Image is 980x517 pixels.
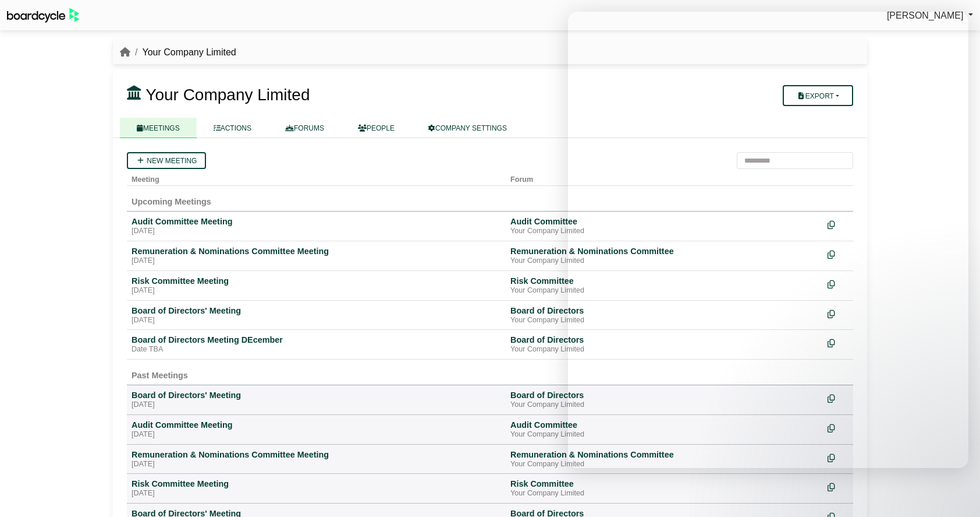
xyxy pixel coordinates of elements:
[132,460,501,469] div: [DATE]
[510,286,818,296] div: Your Company Limited
[132,246,501,266] a: Remuneration & Nominations Committee Meeting [DATE]
[132,316,501,325] div: [DATE]
[132,489,501,498] div: [DATE]
[510,390,818,410] a: Board of Directors Your Company Limited
[887,8,973,23] a: [PERSON_NAME]
[132,390,501,410] a: Board of Directors' Meeting [DATE]
[510,335,818,345] div: Board of Directors
[887,10,964,20] span: [PERSON_NAME]
[132,335,501,354] a: Board of Directors Meeting DEcember Date TBA
[132,449,501,469] a: Remuneration & Nominations Committee Meeting [DATE]
[510,227,818,236] div: Your Company Limited
[268,118,341,138] a: FORUMS
[132,345,501,354] div: Date TBA
[510,216,818,227] div: Audit Committee
[411,118,524,138] a: COMPANY SETTINGS
[132,305,501,316] div: Board of Directors' Meeting
[510,246,818,256] div: Remuneration & Nominations Committee
[132,430,501,439] div: [DATE]
[132,256,501,266] div: [DATE]
[145,86,310,104] span: Your Company Limited
[120,45,236,60] nav: breadcrumb
[197,118,268,138] a: ACTIONS
[510,276,818,286] div: Risk Committee
[510,390,818,400] div: Board of Directors
[341,118,411,138] a: PEOPLE
[127,169,506,186] th: Meeting
[132,216,501,227] div: Audit Committee Meeting
[132,449,501,460] div: Remuneration & Nominations Committee Meeting
[510,335,818,354] a: Board of Directors Your Company Limited
[510,256,818,266] div: Your Company Limited
[132,390,501,400] div: Board of Directors' Meeting
[130,45,236,60] li: Your Company Limited
[132,216,501,236] a: Audit Committee Meeting [DATE]
[132,479,501,489] div: Risk Committee Meeting
[132,197,211,206] span: Upcoming Meetings
[132,479,501,498] a: Risk Committee Meeting [DATE]
[132,335,501,345] div: Board of Directors Meeting DEcember
[506,169,823,186] th: Forum
[510,345,818,354] div: Your Company Limited
[132,420,501,439] a: Audit Committee Meeting [DATE]
[127,152,206,169] a: New meeting
[510,276,818,296] a: Risk Committee Your Company Limited
[132,420,501,430] div: Audit Committee Meeting
[510,449,818,469] a: Remuneration & Nominations Committee Your Company Limited
[132,227,501,236] div: [DATE]
[510,449,818,460] div: Remuneration & Nominations Committee
[132,276,501,286] div: Risk Committee Meeting
[132,286,501,296] div: [DATE]
[132,371,188,380] span: Past Meetings
[510,460,818,469] div: Your Company Limited
[510,400,818,410] div: Your Company Limited
[510,216,818,236] a: Audit Committee Your Company Limited
[510,489,818,498] div: Your Company Limited
[132,400,501,410] div: [DATE]
[940,477,968,505] iframe: Intercom live chat
[132,305,501,325] a: Board of Directors' Meeting [DATE]
[510,420,818,439] a: Audit Committee Your Company Limited
[510,316,818,325] div: Your Company Limited
[132,246,501,256] div: Remuneration & Nominations Committee Meeting
[120,118,197,138] a: MEETINGS
[510,430,818,439] div: Your Company Limited
[510,305,818,325] a: Board of Directors Your Company Limited
[510,420,818,430] div: Audit Committee
[568,12,968,468] iframe: Intercom live chat
[510,479,818,489] div: Risk Committee
[828,479,848,494] div: Make a copy
[7,8,79,23] img: BoardcycleBlackGreen-aaafeed430059cb809a45853b8cf6d952af9d84e6e89e1f1685b34bfd5cb7d64.svg
[510,246,818,266] a: Remuneration & Nominations Committee Your Company Limited
[510,305,818,316] div: Board of Directors
[132,276,501,296] a: Risk Committee Meeting [DATE]
[510,479,818,498] a: Risk Committee Your Company Limited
